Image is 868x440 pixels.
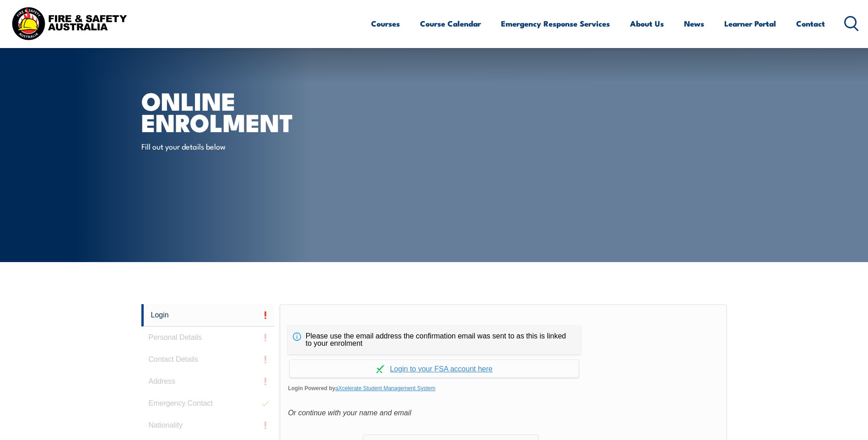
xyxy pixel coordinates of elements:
[420,11,481,36] a: Course Calendar
[288,325,581,354] div: Please use the email address the confirmation email was sent to as this is linked to your enrolment
[796,11,825,36] a: Contact
[335,385,436,392] a: aXcelerate Student Management System
[684,11,704,36] a: News
[371,11,400,36] a: Courses
[376,365,384,373] img: Log in withaxcelerate
[288,406,718,420] div: Or continue with your name and email
[141,90,367,132] h1: Online Enrolment
[630,11,664,36] a: About Us
[501,11,610,36] a: Emergency Response Services
[141,141,308,151] p: Fill out your details below
[724,11,776,36] a: Learner Portal
[141,304,275,327] a: Login
[288,381,718,395] span: Login Powered by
